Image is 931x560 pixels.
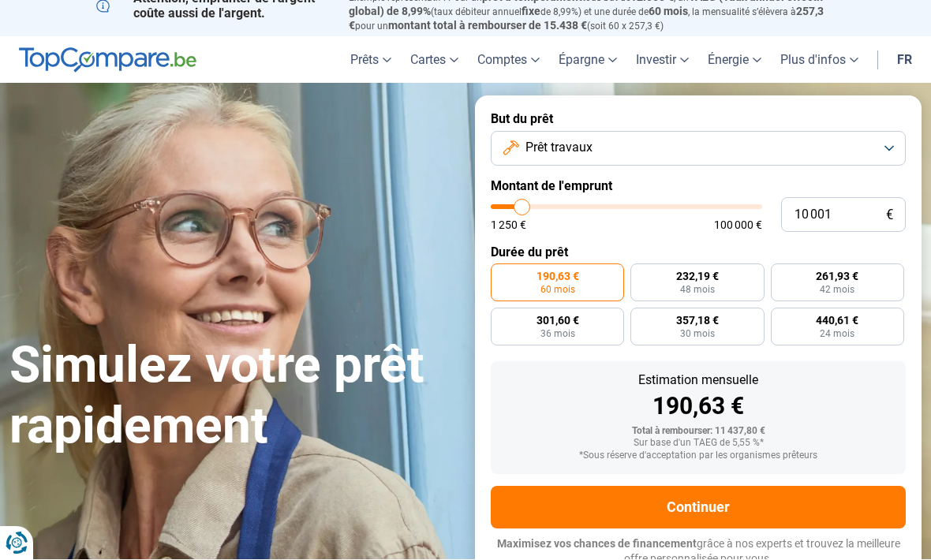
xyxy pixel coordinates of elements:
[771,37,868,84] a: Plus d'infos
[537,271,579,282] span: 190,63 €
[341,37,401,84] a: Prêts
[491,112,906,127] label: But du prêt
[626,37,698,84] a: Investir
[680,330,715,339] span: 30 mois
[491,487,906,529] button: Continuer
[468,37,549,84] a: Comptes
[491,220,526,231] span: 1 250 €
[816,271,858,282] span: 261,93 €
[388,20,587,32] span: montant total à rembourser de 15.438 €
[820,330,854,339] span: 24 mois
[540,286,575,295] span: 60 mois
[886,209,893,222] span: €
[503,451,893,462] div: *Sous réserve d'acceptation par les organismes prêteurs
[676,315,719,327] span: 357,18 €
[816,315,858,327] span: 440,61 €
[820,286,854,295] span: 42 mois
[349,6,824,32] span: 257,3 €
[698,37,771,84] a: Énergie
[491,132,906,166] button: Prêt travaux
[525,140,593,157] span: Prêt travaux
[649,6,688,18] span: 60 mois
[503,375,893,387] div: Estimation mensuelle
[19,48,196,73] img: TopCompare
[888,37,922,84] a: fr
[714,220,762,231] span: 100 000 €
[491,179,906,194] label: Montant de l'emprunt
[680,286,715,295] span: 48 mois
[503,427,893,438] div: Total à rembourser: 11 437,80 €
[491,245,906,260] label: Durée du prêt
[537,315,579,327] span: 301,60 €
[497,538,697,551] span: Maximisez vos chances de financement
[401,37,468,84] a: Cartes
[540,330,575,339] span: 36 mois
[522,6,540,18] span: fixe
[9,336,456,457] h1: Simulez votre prêt rapidement
[549,37,626,84] a: Épargne
[503,395,893,419] div: 190,63 €
[503,439,893,450] div: Sur base d'un TAEG de 5,55 %*
[676,271,719,282] span: 232,19 €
